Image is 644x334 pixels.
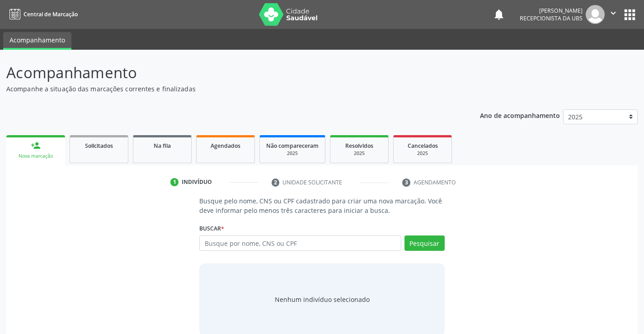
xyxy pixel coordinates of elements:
[154,142,171,150] span: Na fila
[408,142,438,150] span: Cancelados
[480,109,560,121] p: Ano de acompanhamento
[3,32,71,50] a: Acompanhamento
[199,235,401,251] input: Busque por nome, CNS ou CPF
[182,178,212,186] div: Indivíduo
[586,5,605,24] img: img
[24,10,78,18] span: Central de Marcação
[275,295,370,304] div: Nenhum indivíduo selecionado
[266,150,319,157] div: 2025
[85,142,113,150] span: Solicitados
[199,221,224,235] label: Buscar
[400,150,445,157] div: 2025
[13,153,59,160] div: Nova marcação
[337,150,382,157] div: 2025
[31,141,41,151] div: person_add
[605,5,622,24] button: 
[520,7,583,14] div: [PERSON_NAME]
[199,196,444,215] p: Busque pelo nome, CNS ou CPF cadastrado para criar uma nova marcação. Você deve informar pelo men...
[266,142,319,150] span: Não compareceram
[345,142,373,150] span: Resolvidos
[520,14,583,22] span: Recepcionista da UBS
[6,61,448,84] p: Acompanhamento
[6,84,448,94] p: Acompanhe a situação das marcações correntes e finalizadas
[6,7,78,22] a: Central de Marcação
[404,235,445,251] button: Pesquisar
[622,7,638,23] button: apps
[493,8,505,21] button: notifications
[170,178,179,186] div: 1
[211,142,240,150] span: Agendados
[608,8,618,18] i: 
